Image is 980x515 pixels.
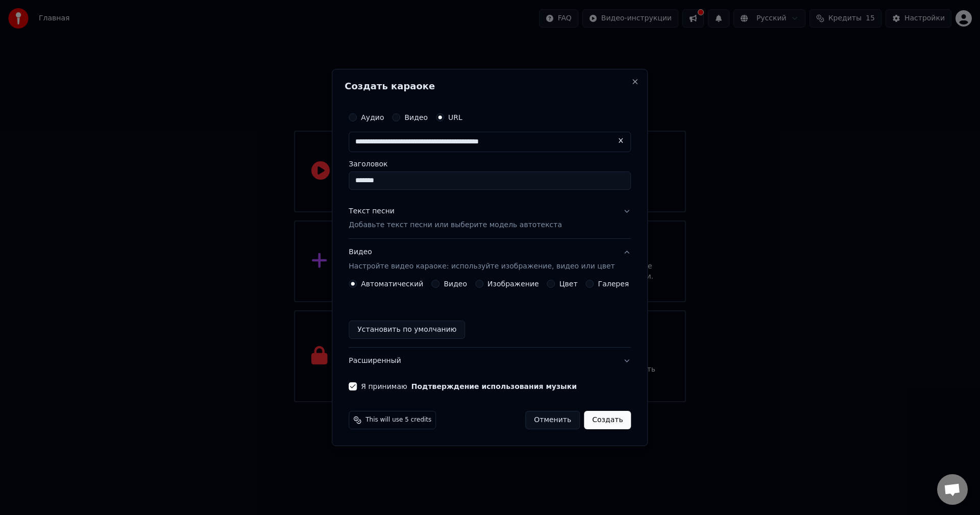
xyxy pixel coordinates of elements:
label: Цвет [559,280,578,287]
span: This will use 5 credits [365,416,431,424]
p: Настройте видео караоке: используйте изображение, видео или цвет [349,261,615,272]
button: Отменить [525,411,580,429]
label: Заголовок [349,160,631,167]
label: Видео [404,114,428,121]
h2: Создать караоке [345,82,635,91]
button: Расширенный [349,348,631,374]
label: Галерея [598,280,629,287]
div: Текст песни [349,206,395,216]
button: ВидеоНастройте видео караоке: используйте изображение, видео или цвет [349,239,631,280]
label: Я принимаю [361,383,577,390]
label: Видео [444,280,467,287]
label: Автоматический [361,280,423,287]
label: Изображение [487,280,539,287]
button: Я принимаю [411,383,577,390]
p: Добавьте текст песни или выберите модель автотекста [349,220,562,231]
label: Аудио [361,114,384,121]
div: Видео [349,248,615,272]
label: URL [448,114,462,121]
button: Установить по умолчанию [349,321,465,339]
button: Текст песниДобавьте текст песни или выберите модель автотекста [349,198,631,239]
div: ВидеоНастройте видео караоке: используйте изображение, видео или цвет [349,280,631,347]
button: Создать [584,411,631,429]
